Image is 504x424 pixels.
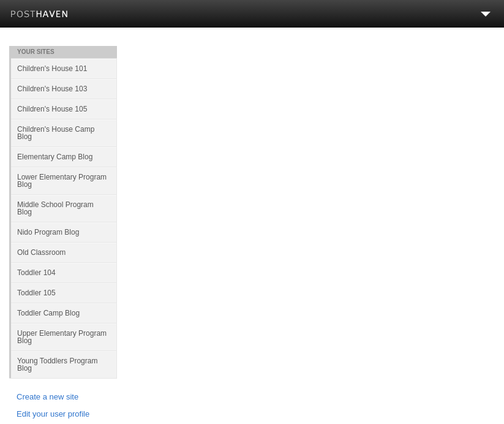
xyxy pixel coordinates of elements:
[11,323,117,350] a: Upper Elementary Program Blog
[11,167,117,194] a: Lower Elementary Program Blog
[11,146,117,167] a: Elementary Camp Blog
[11,282,117,303] a: Toddler 105
[10,10,69,20] img: Posthaven-bar
[17,391,110,404] a: Create a new site
[11,99,117,119] a: Children's House 105
[11,194,117,222] a: Middle School Program Blog
[11,242,117,262] a: Old Classroom
[11,262,117,282] a: Toddler 104
[11,58,117,78] a: Children's House 101
[11,119,117,146] a: Children's House Camp Blog
[11,222,117,242] a: Nido Program Blog
[17,408,110,421] a: Edit your user profile
[11,303,117,323] a: Toddler Camp Blog
[11,350,117,378] a: Young Toddlers Program Blog
[11,78,117,99] a: Children's House 103
[9,46,117,58] li: Your Sites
